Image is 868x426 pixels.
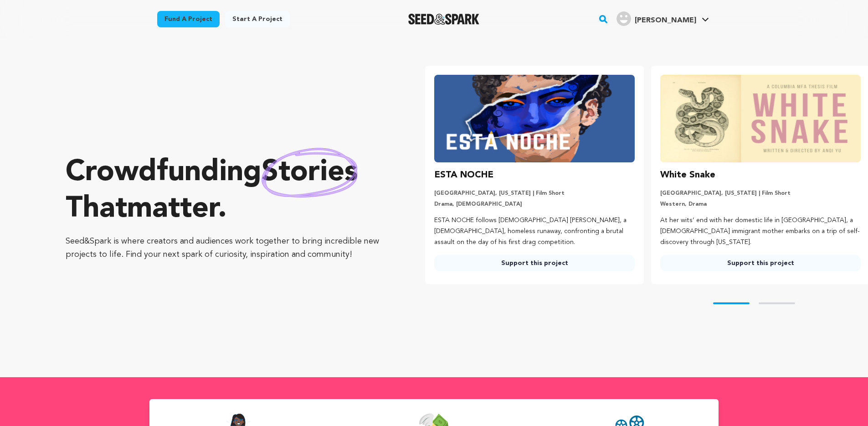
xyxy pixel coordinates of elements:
[615,10,711,29] span: Brandon Patrick S.'s Profile
[434,75,635,162] img: ESTA NOCHE image
[616,11,696,26] div: Brandon Patrick S.'s Profile
[434,168,493,182] h3: ESTA NOCHE
[660,168,715,182] h3: White Snake
[225,11,290,27] a: Start a project
[408,14,480,25] a: Seed&Spark Homepage
[434,201,635,208] p: Drama, [DEMOGRAPHIC_DATA]
[635,17,696,24] span: [PERSON_NAME]
[616,11,631,26] img: user.png
[660,215,861,248] p: At her wits’ end with her domestic life in [GEOGRAPHIC_DATA], a [DEMOGRAPHIC_DATA] immigrant moth...
[660,190,861,197] p: [GEOGRAPHIC_DATA], [US_STATE] | Film Short
[660,255,861,271] a: Support this project
[434,215,635,248] p: ESTA NOCHE follows [DEMOGRAPHIC_DATA] [PERSON_NAME], a [DEMOGRAPHIC_DATA], homeless runaway, conf...
[408,14,480,25] img: Seed&Spark Logo Dark Mode
[615,10,711,26] a: Brandon Patrick S.'s Profile
[660,201,861,208] p: Western, Drama
[157,11,220,27] a: Fund a project
[434,255,635,271] a: Support this project
[66,155,389,228] p: Crowdfunding that .
[262,148,358,197] img: hand sketched image
[660,75,861,162] img: White Snake image
[434,190,635,197] p: [GEOGRAPHIC_DATA], [US_STATE] | Film Short
[66,235,389,261] p: Seed&Spark is where creators and audiences work together to bring incredible new projects to life...
[127,195,218,224] span: matter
